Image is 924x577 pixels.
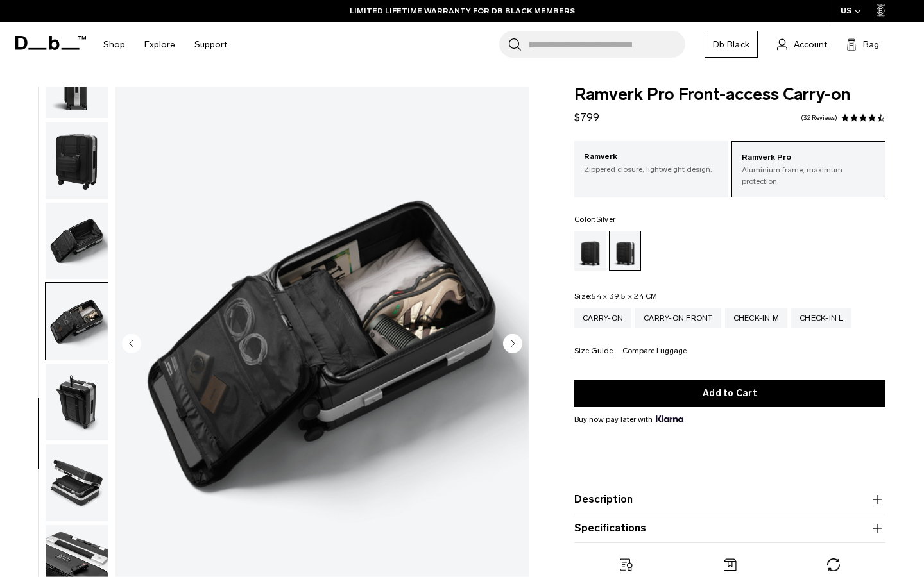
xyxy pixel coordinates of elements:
button: Ramverk Pro Front-access Carry-on Silver [45,282,108,360]
span: Buy now pay later with [574,414,683,425]
a: Black Out [574,231,606,271]
button: Next slide [503,333,522,355]
a: LIMITED LIFETIME WARRANTY FOR DB BLACK MEMBERS [350,5,575,17]
button: Specifications [574,521,886,536]
img: Ramverk Pro Front-access Carry-on Silver [46,122,108,199]
span: Ramverk Pro Front-access Carry-on [574,87,886,103]
button: Description [574,492,886,507]
button: Size Guide [574,347,613,356]
a: Support [194,22,227,67]
button: Ramverk Pro Front-access Carry-on Silver [45,202,108,280]
img: {"height" => 20, "alt" => "Klarna"} [656,415,683,422]
a: Db Black [705,31,758,58]
a: Silver [609,231,641,271]
button: Previous slide [122,333,141,355]
img: Ramverk Pro Front-access Carry-on Silver [46,203,108,280]
a: Ramverk Zippered closure, lightweight design. [574,141,728,185]
a: Check-in L [791,308,851,328]
p: Ramverk Pro [742,151,875,164]
p: Aluminium frame, maximum protection. [742,164,875,187]
img: Ramverk Pro Front-access Carry-on Silver [46,283,108,360]
span: Silver [596,215,616,224]
legend: Color: [574,215,615,223]
legend: Size: [574,292,658,300]
button: Add to Cart [574,380,886,407]
button: Ramverk Pro Front-access Carry-on Silver [45,121,108,199]
img: Ramverk Pro Front-access Carry-on Silver [46,444,108,521]
a: Check-in M [725,308,788,328]
span: Account [794,38,827,51]
nav: Main Navigation [94,22,237,67]
span: 54 x 39.5 x 24 CM [592,292,657,301]
span: $799 [574,111,599,123]
a: Shop [103,22,125,67]
p: Zippered closure, lightweight design. [584,163,719,175]
button: Bag [846,37,879,52]
a: 32 reviews [801,115,837,121]
a: Carry-on Front [635,308,721,328]
button: Ramverk Pro Front-access Carry-on Silver [45,363,108,441]
span: Bag [863,38,879,51]
button: Compare Luggage [622,347,687,356]
p: Ramverk [584,151,719,163]
a: Account [777,37,827,52]
a: Explore [144,22,175,67]
button: Ramverk Pro Front-access Carry-on Silver [45,444,108,522]
img: Ramverk Pro Front-access Carry-on Silver [46,364,108,440]
a: Carry-on [574,308,631,328]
